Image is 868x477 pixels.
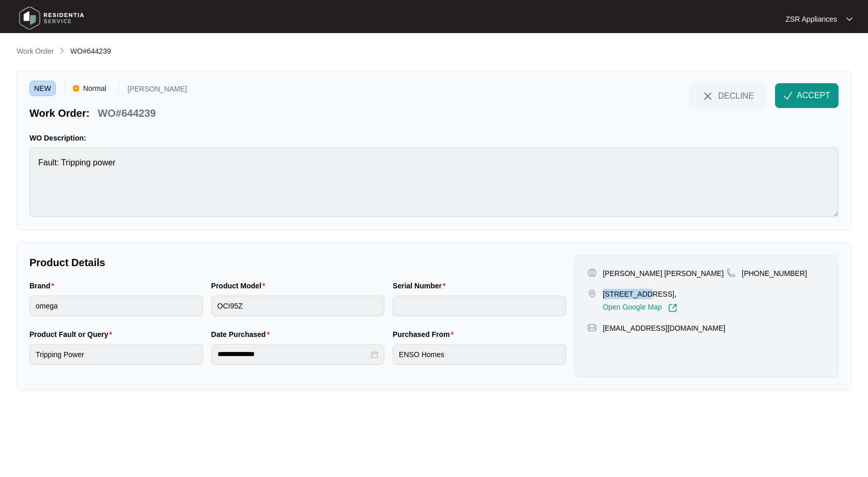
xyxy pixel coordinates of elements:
label: Brand [29,281,58,291]
p: WO Description: [29,133,839,143]
a: Work Order [14,46,56,57]
p: ZSR Appliances [785,14,837,24]
p: Work Order: [29,106,89,120]
span: DECLINE [718,90,754,101]
p: [PERSON_NAME] [128,85,187,96]
label: Product Model [211,281,270,291]
p: Work Order [17,46,54,56]
p: [EMAIL_ADDRESS][DOMAIN_NAME] [603,323,725,333]
img: map-pin [587,289,597,298]
textarea: Fault: Tripping power [29,147,839,217]
p: [STREET_ADDRESS], [603,289,677,299]
img: map-pin [587,323,597,332]
img: close-Icon [702,90,714,102]
a: Open Google Map [603,303,677,313]
img: chevron-right [58,47,66,55]
img: user-pin [587,268,597,278]
p: [PHONE_NUMBER] [742,268,807,279]
input: Brand [29,296,203,316]
label: Product Fault or Query [29,329,116,340]
p: WO#644239 [98,106,156,120]
img: Link-External [668,303,677,313]
label: Purchased From [393,329,458,340]
span: ACCEPT [797,89,830,102]
button: check-IconACCEPT [775,83,839,108]
img: map-pin [726,268,736,278]
input: Product Model [211,296,385,316]
img: dropdown arrow [846,17,853,22]
input: Product Fault or Query [29,344,203,365]
img: check-Icon [783,91,793,100]
img: Vercel Logo [73,85,79,91]
input: Date Purchased [218,349,369,360]
p: [PERSON_NAME] [PERSON_NAME] [603,268,724,279]
span: WO#644239 [70,47,111,55]
p: Product Details [29,255,566,270]
img: residentia service logo [16,3,88,34]
input: Purchased From [393,344,566,365]
button: close-IconDECLINE [689,83,767,108]
label: Serial Number [393,281,450,291]
span: NEW [29,81,56,96]
span: Normal [79,81,111,96]
input: Serial Number [393,296,566,316]
label: Date Purchased [211,329,274,340]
